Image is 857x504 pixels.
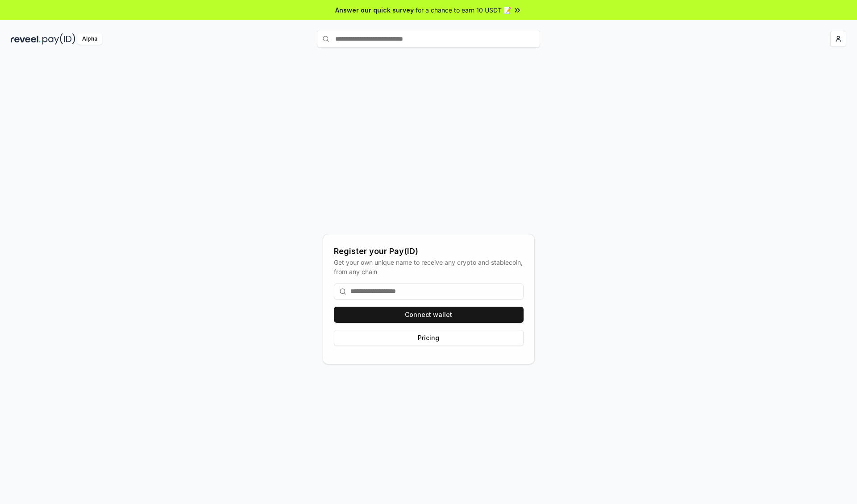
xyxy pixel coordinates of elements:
img: pay_id [42,33,75,45]
div: Alpha [77,33,102,45]
span: for a chance to earn 10 USDT 📝 [416,5,511,15]
button: Connect wallet [334,307,524,323]
div: Register your Pay(ID) [334,245,524,258]
button: Pricing [334,330,524,346]
div: Get your own unique name to receive any crypto and stablecoin, from any chain [334,258,524,276]
img: reveel_dark [11,33,41,45]
span: Answer our quick survey [335,5,414,15]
